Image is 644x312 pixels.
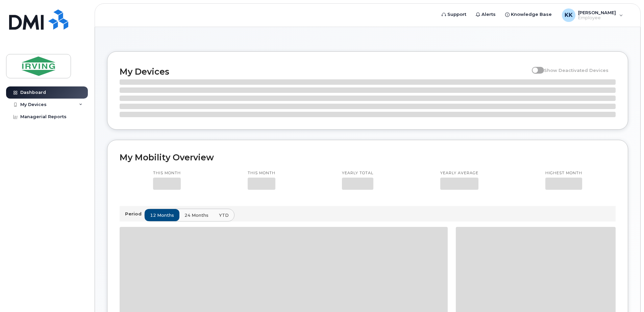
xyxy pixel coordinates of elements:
[184,212,208,218] span: 24 months
[153,171,181,176] p: This month
[532,64,537,69] input: Show Deactivated Devices
[545,171,582,176] p: Highest month
[440,171,478,176] p: Yearly average
[219,212,229,218] span: YTD
[248,171,275,176] p: This month
[125,211,144,217] p: Period
[120,152,616,162] h2: My Mobility Overview
[120,67,528,77] h2: My Devices
[544,68,609,73] span: Show Deactivated Devices
[342,171,373,176] p: Yearly total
